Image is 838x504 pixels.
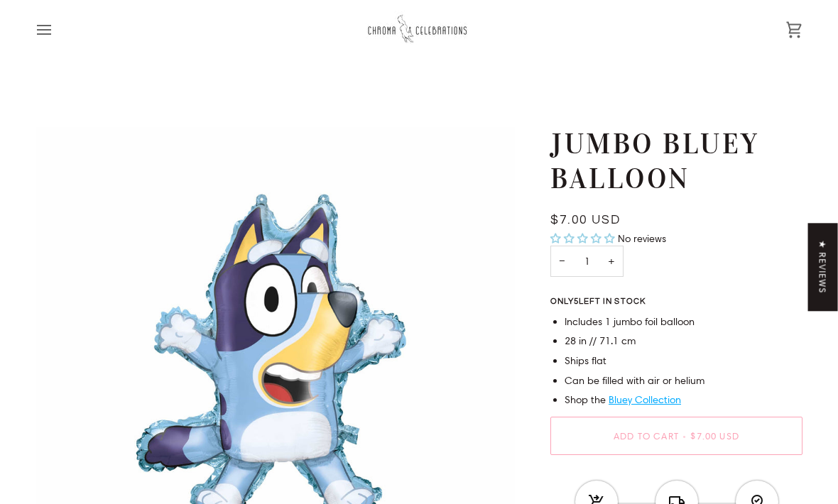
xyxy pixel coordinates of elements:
[599,246,624,278] button: Increase quantity
[550,214,620,226] span: $7.00 USD
[550,127,792,197] h1: Jumbo Bluey Balloon
[618,232,666,245] span: No reviews
[614,430,679,442] span: Add to Cart
[690,430,739,442] span: $7.00 USD
[565,373,802,389] li: Can be filled with air or helium
[565,354,802,369] li: Ships flat
[550,417,802,455] button: Add to Cart
[550,246,624,278] input: Quantity
[550,297,652,306] span: Only left in stock
[565,334,802,349] li: 28 in // 71.1 cm
[808,223,838,311] div: Click to open Judge.me floating reviews tab
[550,246,573,278] button: Decrease quantity
[366,11,472,48] img: Chroma Celebrations
[609,393,681,406] a: Bluey Collection
[574,297,579,305] span: 5
[565,314,802,330] li: Includes 1 jumbo foil balloon
[679,430,691,442] span: •
[565,393,802,408] li: Shop the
